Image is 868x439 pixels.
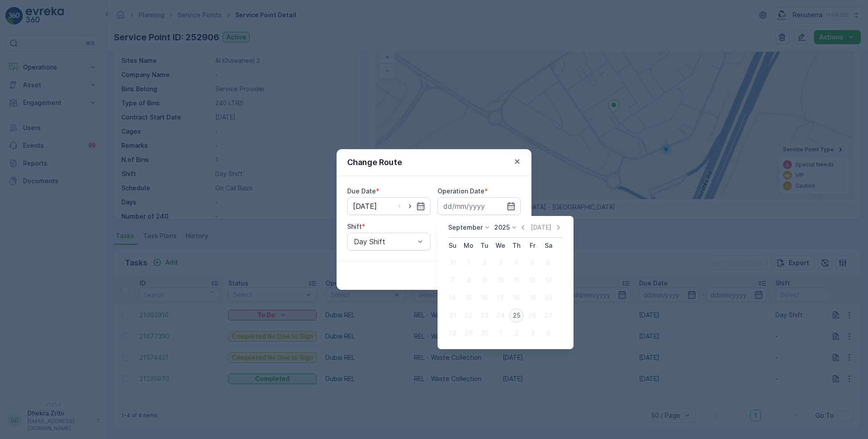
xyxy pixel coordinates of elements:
[525,291,539,305] div: 19
[508,238,524,254] th: Thursday
[524,238,540,254] th: Friday
[446,326,460,340] div: 28
[448,223,483,232] p: September
[493,308,508,323] div: 24
[541,326,555,340] div: 4
[347,187,376,195] label: Due Date
[347,156,402,169] p: Change Route
[461,291,476,305] div: 15
[446,308,460,323] div: 21
[541,291,555,305] div: 20
[493,273,508,287] div: 10
[531,223,551,232] p: [DATE]
[446,273,460,287] div: 7
[525,308,539,323] div: 26
[525,255,539,270] div: 5
[494,223,510,232] p: 2025
[509,326,523,340] div: 2
[541,273,555,287] div: 13
[477,291,492,305] div: 16
[347,223,362,230] label: Shift
[477,308,492,323] div: 23
[541,308,555,323] div: 27
[509,255,523,270] div: 4
[477,255,492,270] div: 2
[347,197,430,215] input: dd/mm/yyyy
[492,238,508,254] th: Wednesday
[525,326,539,340] div: 3
[540,238,556,254] th: Saturday
[446,291,460,305] div: 14
[541,255,555,270] div: 6
[446,255,460,270] div: 31
[461,238,477,254] th: Monday
[477,238,492,254] th: Tuesday
[438,187,484,195] label: Operation Date
[493,255,508,270] div: 3
[493,326,508,340] div: 1
[477,273,492,287] div: 9
[461,308,476,323] div: 22
[461,255,476,270] div: 1
[461,273,476,287] div: 8
[525,273,539,287] div: 12
[493,291,508,305] div: 17
[477,326,492,340] div: 30
[509,273,523,287] div: 11
[438,197,521,215] input: dd/mm/yyyy
[509,291,523,305] div: 18
[509,308,523,323] div: 25
[445,238,461,254] th: Sunday
[461,326,476,340] div: 29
